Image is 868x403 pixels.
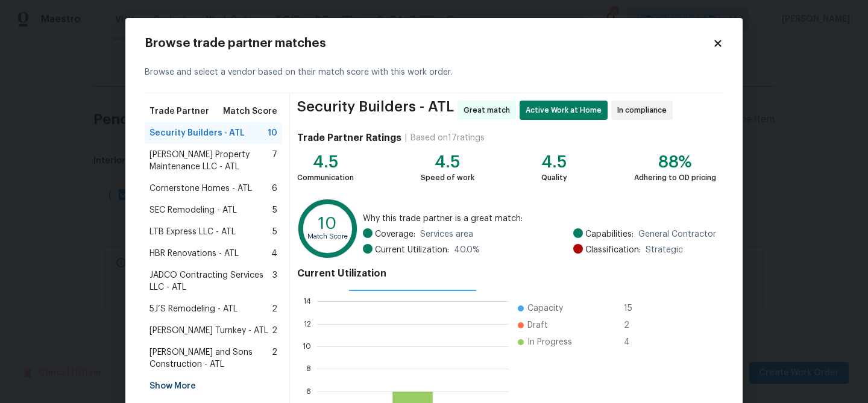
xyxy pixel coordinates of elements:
[272,204,277,216] span: 5
[149,127,245,139] span: Security Builders - ATL
[527,336,572,348] span: In Progress
[297,172,354,184] div: Communication
[145,37,712,49] h2: Browse trade partner matches
[297,156,354,168] div: 4.5
[145,375,282,397] div: Show More
[585,244,641,256] span: Classification:
[272,269,277,293] span: 3
[634,156,716,168] div: 88%
[624,302,643,314] span: 15
[585,228,634,240] span: Capabilities:
[401,132,410,144] div: |
[527,302,563,314] span: Capacity
[303,343,311,350] text: 10
[297,101,454,120] span: Security Builders - ATL
[297,267,716,280] h4: Current Utilization
[541,156,567,168] div: 4.5
[272,325,277,337] span: 2
[421,172,474,184] div: Speed of work
[646,244,683,256] span: Strategic
[638,228,716,240] span: General Contractor
[149,183,252,195] span: Cornerstone Homes - ATL
[149,204,237,216] span: SEC Remodeling - ATL
[454,244,480,256] span: 40.0 %
[318,215,337,232] text: 10
[624,336,643,348] span: 4
[375,228,415,240] span: Coverage:
[375,244,449,256] span: Current Utilization:
[149,346,272,370] span: [PERSON_NAME] and Sons Construction - ATL
[272,149,277,173] span: 7
[304,320,311,328] text: 12
[541,172,567,184] div: Quality
[410,132,485,144] div: Based on 17 ratings
[149,149,272,173] span: [PERSON_NAME] Property Maintenance LLC - ATL
[149,303,237,315] span: 5J’S Remodeling - ATL
[272,226,277,238] span: 5
[149,248,239,260] span: HBR Renovations - ATL
[272,183,277,195] span: 6
[149,105,209,117] span: Trade Partner
[624,319,643,331] span: 2
[307,233,348,240] text: Match Score
[421,156,474,168] div: 4.5
[297,132,401,144] h4: Trade Partner Ratings
[223,105,277,117] span: Match Score
[272,346,277,370] span: 2
[617,104,671,116] span: In compliance
[272,303,277,315] span: 2
[420,228,473,240] span: Services area
[271,248,277,260] span: 4
[149,269,272,293] span: JADCO Contracting Services LLC - ATL
[149,325,268,337] span: [PERSON_NAME] Turnkey - ATL
[306,365,311,372] text: 8
[145,52,723,93] div: Browse and select a vendor based on their match score with this work order.
[464,104,515,116] span: Great match
[303,298,311,305] text: 14
[306,388,311,395] text: 6
[268,127,277,139] span: 10
[527,319,548,331] span: Draft
[526,104,606,116] span: Active Work at Home
[634,172,716,184] div: Adhering to OD pricing
[149,226,236,238] span: LTB Express LLC - ATL
[363,213,716,225] span: Why this trade partner is a great match:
